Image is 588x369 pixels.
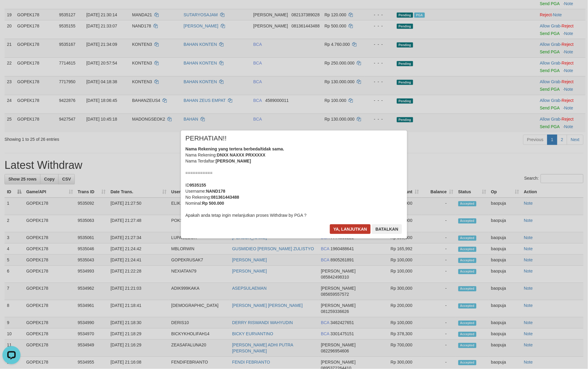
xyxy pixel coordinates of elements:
[2,2,21,20] button: Open LiveChat chat widget
[372,224,402,234] button: Batalkan
[330,224,371,234] button: Ya, lanjutkan
[190,183,206,188] b: 9535155
[202,201,224,206] b: Rp 500.000
[216,159,251,163] b: [PERSON_NAME]
[206,189,225,194] b: NAND178
[217,153,265,157] b: DNXX NAXXX PRXXXXX
[185,135,227,141] span: PERHATIAN!!
[185,147,284,151] b: Nama Rekening yang tertera berbeda/tidak sama.
[185,146,403,218] div: Nama Rekening: Nama Terdaftar: =========== ID Username: No Rekening: Nominal: Apakah anda tetap i...
[211,195,239,200] b: 081361443488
